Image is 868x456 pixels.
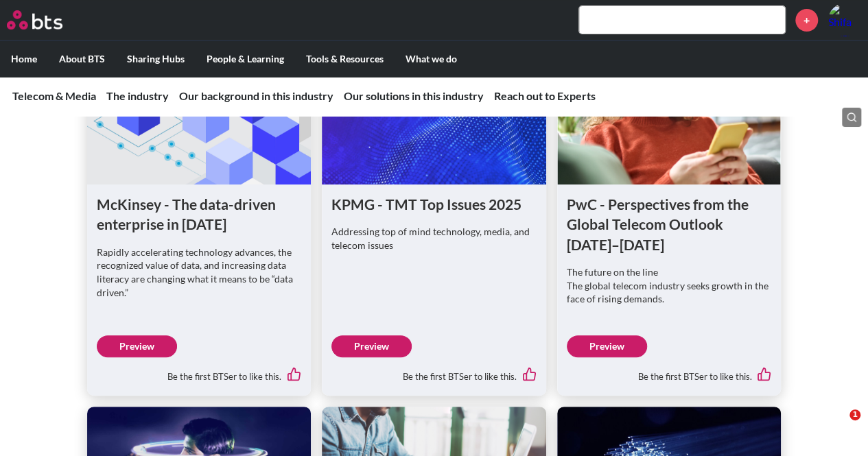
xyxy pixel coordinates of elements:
label: People & Learning [196,41,295,77]
a: Telecom & Media [12,89,96,102]
p: Addressing top of mind technology, media, and telecom issues [331,225,537,252]
a: Our solutions in this industry [344,89,484,102]
div: Be the first BTSer to like this. [331,357,537,386]
a: Profile [828,3,861,36]
h1: McKinsey - The data-driven enterprise in [DATE] [97,194,302,235]
label: About BTS [48,41,116,77]
div: Be the first BTSer to like this. [97,357,302,386]
a: Our background in this industry [179,89,333,102]
a: Preview [331,335,412,357]
img: BTS Logo [7,10,62,29]
p: The future on the line The global telecom industry seeks growth in the face of rising demands. [567,265,772,306]
p: Rapidly accelerating technology advances, the recognized value of data, and increasing data liter... [97,245,302,299]
a: Preview [567,335,647,357]
a: Go home [7,10,88,29]
label: What we do [395,41,468,77]
span: 1 [849,409,860,420]
iframe: Intercom live chat [821,409,854,442]
a: The industry [106,89,169,102]
a: Preview [97,335,177,357]
h1: KPMG - TMT Top Issues 2025 [331,194,537,214]
a: Reach out to Experts [494,89,596,102]
img: Shifa Gumuruh [828,3,861,36]
a: + [795,9,818,32]
h1: PwC - Perspectives from the Global Telecom Outlook [DATE]–[DATE] [567,194,772,254]
label: Sharing Hubs [116,41,196,77]
label: Tools & Resources [295,41,395,77]
div: Be the first BTSer to like this. [567,357,772,386]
